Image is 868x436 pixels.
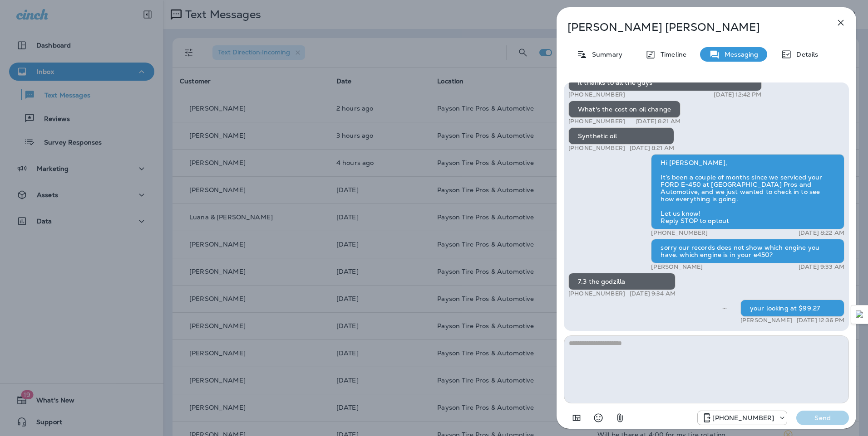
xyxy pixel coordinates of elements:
p: [PHONE_NUMBER] [651,229,708,237]
button: Add in a premade template [567,409,586,427]
p: [PHONE_NUMBER] [568,145,625,152]
p: [DATE] 8:21 AM [636,118,681,125]
p: [DATE] 12:42 PM [714,91,761,98]
p: Messaging [720,51,758,58]
p: Details [792,51,818,58]
div: Hi [PERSON_NAME], It’s been a couple of months since we serviced your FORD E-450 at [GEOGRAPHIC_D... [651,154,844,229]
button: Select an emoji [589,409,607,427]
p: [PHONE_NUMBER] [568,118,625,125]
p: Timeline [656,51,686,58]
div: 7.3 the godzilla [568,273,676,290]
div: What's the cost on oil change [568,101,681,118]
p: [PERSON_NAME] [740,317,792,324]
div: +1 (928) 260-4498 [698,412,787,423]
p: [DATE] 9:33 AM [799,263,844,271]
p: [DATE] 8:22 AM [799,229,844,237]
p: [PHONE_NUMBER] [712,414,774,421]
p: [PERSON_NAME] [PERSON_NAME] [567,21,815,34]
div: Synthetic oil [568,127,674,145]
p: [DATE] 9:34 AM [630,290,676,297]
p: [DATE] 8:21 AM [630,145,674,152]
div: your looking at $99.27 [740,300,844,317]
p: [PHONE_NUMBER] [568,290,625,297]
p: [PERSON_NAME] [651,263,703,271]
img: Detect Auto [856,310,864,319]
p: [PHONE_NUMBER] [568,91,625,98]
div: sorry our records does not show which engine you have. which engine is in your e450? [651,239,844,263]
p: [DATE] 12:36 PM [797,317,844,324]
p: Summary [587,51,622,58]
span: Sent [722,304,727,312]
